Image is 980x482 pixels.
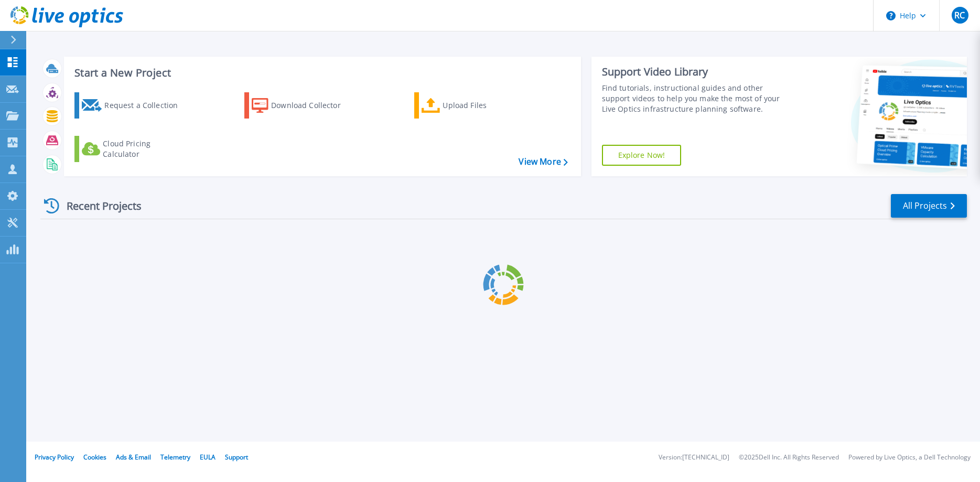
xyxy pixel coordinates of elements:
a: Privacy Policy [35,453,74,462]
a: Support [225,453,248,462]
li: Version: [TECHNICAL_ID] [659,454,729,461]
div: Find tutorials, instructional guides and other support videos to help you make the most of your L... [602,83,793,114]
a: All Projects [891,194,967,218]
a: Cloud Pricing Calculator [74,136,191,162]
div: Recent Projects [40,193,156,219]
a: Explore Now! [602,145,682,166]
div: Download Collector [271,95,355,116]
div: Support Video Library [602,65,793,79]
span: RC [954,11,965,19]
a: Ads & Email [116,453,151,462]
a: EULA [200,453,216,462]
li: © 2025 Dell Inc. All Rights Reserved [739,454,839,461]
a: Telemetry [160,453,190,462]
a: Download Collector [244,92,361,119]
a: Request a Collection [74,92,191,119]
a: View More [519,157,567,167]
div: Cloud Pricing Calculator [103,138,187,159]
div: Upload Files [443,95,526,116]
h3: Start a New Project [74,67,567,79]
div: Request a Collection [104,95,188,116]
a: Cookies [83,453,106,462]
a: Upload Files [414,92,531,119]
li: Powered by Live Optics, a Dell Technology [848,454,971,461]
